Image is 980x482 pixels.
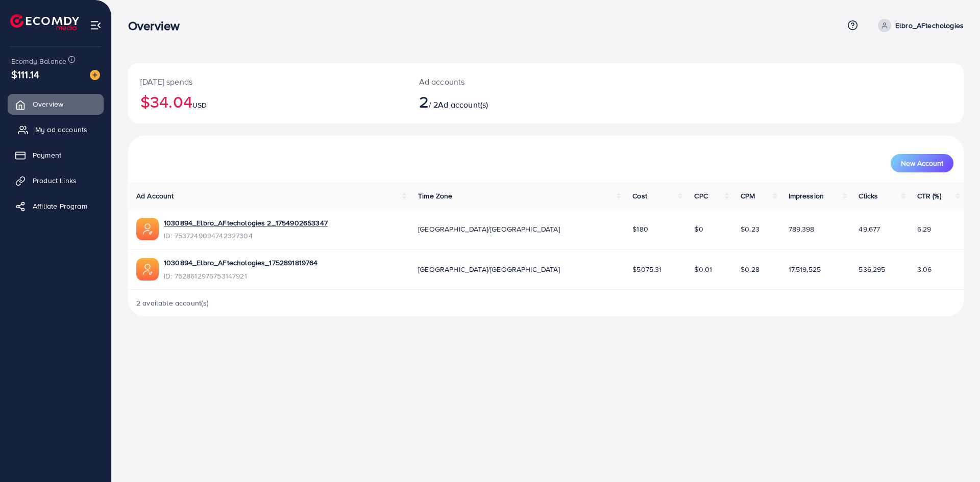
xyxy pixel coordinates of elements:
[35,124,87,135] span: My ad accounts
[136,298,209,308] span: 2 available account(s)
[694,191,707,201] span: CPC
[891,154,953,172] button: New Account
[901,160,943,167] span: New Account
[33,201,87,211] span: Affiliate Program
[164,231,328,241] span: ID: 7537249094742327304
[8,94,104,114] a: Overview
[694,264,712,274] span: $0.01
[632,224,648,234] span: $180
[11,67,39,82] span: $111.14
[937,436,972,474] iframe: Chat
[859,264,885,274] span: 536,295
[859,224,880,234] span: 49,677
[789,224,815,234] span: 789,398
[136,258,159,281] img: ic-ads-acc.e4c84228.svg
[917,224,932,234] span: 6.29
[192,100,207,110] span: USD
[136,191,174,201] span: Ad Account
[418,224,560,234] span: [GEOGRAPHIC_DATA]/[GEOGRAPHIC_DATA]
[741,224,759,234] span: $0.23
[10,14,79,30] img: logo
[164,258,318,268] a: 1030894_Elbro_AFtechologies_1752891819764
[632,191,647,201] span: Cost
[438,99,488,110] span: Ad account(s)
[694,224,703,234] span: $0
[136,218,159,240] img: ic-ads-acc.e4c84228.svg
[8,119,104,140] a: My ad accounts
[33,150,61,160] span: Payment
[419,75,603,88] p: Ad accounts
[140,75,395,88] p: [DATE] spends
[128,18,188,33] h3: Overview
[895,19,964,32] p: Elbro_AFtechologies
[741,264,759,274] span: $0.28
[917,264,932,274] span: 3.06
[33,99,63,109] span: Overview
[917,191,941,201] span: CTR (%)
[33,175,77,186] span: Product Links
[164,218,328,228] a: 1030894_Elbro_AFtechologies 2_1754902653347
[874,19,964,32] a: Elbro_AFtechologies
[8,196,104,216] a: Affiliate Program
[418,191,452,201] span: Time Zone
[859,191,878,201] span: Clicks
[789,191,824,201] span: Impression
[789,264,821,274] span: 17,519,525
[632,264,661,274] span: $5075.31
[164,271,318,281] span: ID: 7528612976753147921
[11,56,66,66] span: Ecomdy Balance
[90,70,100,80] img: image
[418,264,560,274] span: [GEOGRAPHIC_DATA]/[GEOGRAPHIC_DATA]
[8,145,104,165] a: Payment
[419,90,429,113] span: 2
[419,92,603,111] h2: / 2
[741,191,755,201] span: CPM
[8,170,104,191] a: Product Links
[90,19,102,31] img: menu
[140,92,395,111] h2: $34.04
